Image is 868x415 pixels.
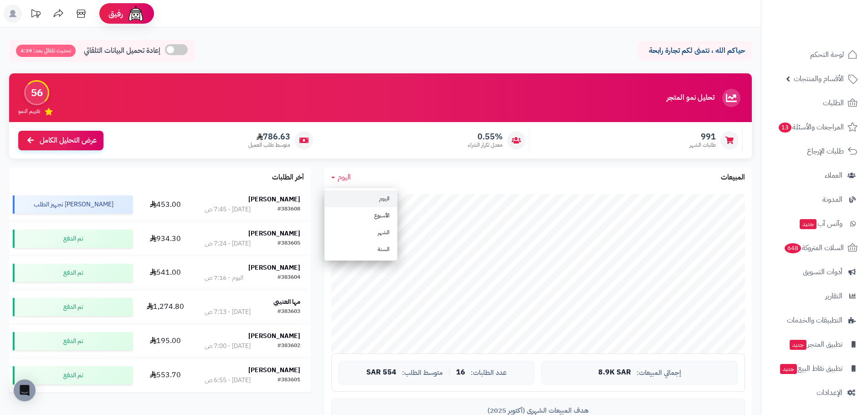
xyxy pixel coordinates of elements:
div: تم الدفع [13,332,133,350]
span: لوحة التحكم [810,48,844,61]
span: عدد الطلبات: [471,369,507,377]
span: المراجعات والأسئلة [778,121,844,133]
a: المدونة [767,189,863,210]
div: تم الدفع [13,366,133,384]
td: 553.70 [136,359,194,392]
a: تحديثات المنصة [24,5,47,25]
img: ai-face.png [127,5,145,23]
span: وآتس آب [799,217,842,230]
a: أدوات التسويق [767,261,863,283]
div: #383602 [277,342,300,351]
a: الطلبات [767,92,863,114]
a: التطبيقات والخدمات [767,309,863,331]
strong: [PERSON_NAME] [248,263,300,272]
h3: آخر الطلبات [272,174,304,182]
strong: مها العتيبي [273,297,300,307]
h3: المبيعات [721,174,745,182]
a: تطبيق نقاط البيعجديد [767,358,863,379]
span: جديد [780,364,797,374]
div: تم الدفع [13,230,133,248]
span: 16 [456,369,465,377]
span: عرض التحليل الكامل [40,135,97,146]
span: تحديث تلقائي بعد: 4:39 [16,45,76,57]
span: الإعدادات [817,386,842,399]
a: التقارير [767,285,863,307]
span: رفيق [108,8,123,19]
a: اليوم [331,172,351,183]
a: السلات المتروكة648 [767,237,863,259]
span: طلبات الإرجاع [807,145,844,158]
span: السلات المتروكة [784,241,844,254]
p: حياكم الله ، نتمنى لكم تجارة رابحة [645,46,745,56]
span: المدونة [822,193,842,206]
strong: [PERSON_NAME] [248,229,300,238]
td: 1,274.80 [136,290,194,324]
span: متوسط الطلب: [402,369,443,377]
span: جديد [800,219,817,229]
a: تطبيق المتجرجديد [767,333,863,355]
span: 786.63 [248,132,290,142]
div: [DATE] - 7:00 ص [205,342,251,351]
div: #383604 [277,273,300,282]
a: الإعدادات [767,382,863,404]
div: [DATE] - 6:55 ص [205,376,251,385]
span: أدوات التسويق [803,266,842,278]
div: [DATE] - 7:45 ص [205,205,251,214]
strong: [PERSON_NAME] [248,331,300,341]
a: اليوم [324,190,397,207]
span: 554 SAR [366,369,396,377]
div: تم الدفع [13,298,133,316]
div: تم الدفع [13,264,133,282]
span: تطبيق المتجر [789,338,842,351]
h3: تحليل نمو المتجر [667,94,714,102]
span: معدل تكرار الشراء [468,141,503,149]
span: التقارير [825,290,842,302]
span: 648 [785,243,801,253]
div: #383603 [277,307,300,317]
span: تطبيق نقاط البيع [779,362,842,375]
a: عرض التحليل الكامل [18,131,103,150]
span: اليوم [338,172,351,183]
span: 991 [689,132,716,142]
span: إجمالي المبيعات: [637,369,681,377]
a: السنة [324,241,397,258]
div: #383605 [277,239,300,248]
a: الأسبوع [324,207,397,224]
span: 0.55% [468,132,503,142]
a: وآتس آبجديد [767,213,863,235]
span: التطبيقات والخدمات [787,314,842,327]
a: طلبات الإرجاع [767,140,863,162]
strong: [PERSON_NAME] [248,365,300,375]
img: logo-2.png [806,21,859,41]
span: متوسط طلب العميل [248,141,290,149]
a: لوحة التحكم [767,44,863,66]
div: #383601 [277,376,300,385]
span: العملاء [825,169,842,182]
span: طلبات الشهر [689,141,716,149]
td: 541.00 [136,256,194,290]
a: الشهر [324,224,397,241]
span: | [448,369,451,376]
a: العملاء [767,164,863,186]
td: 934.30 [136,222,194,256]
td: 195.00 [136,324,194,358]
div: [DATE] - 7:24 ص [205,239,251,248]
div: Open Intercom Messenger [14,379,36,401]
div: اليوم - 7:16 ص [205,273,243,282]
div: [PERSON_NAME] تجهيز الطلب [13,195,133,214]
span: تقييم النمو [18,108,40,115]
span: الطلبات [823,97,844,109]
span: جديد [790,340,806,350]
span: الأقسام والمنتجات [794,72,844,85]
span: إعادة تحميل البيانات التلقائي [84,46,160,56]
div: #383608 [277,205,300,214]
td: 453.00 [136,188,194,221]
a: المراجعات والأسئلة13 [767,116,863,138]
span: 8.9K SAR [598,369,631,377]
span: 13 [779,123,792,133]
strong: [PERSON_NAME] [248,195,300,204]
div: [DATE] - 7:13 ص [205,307,251,317]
